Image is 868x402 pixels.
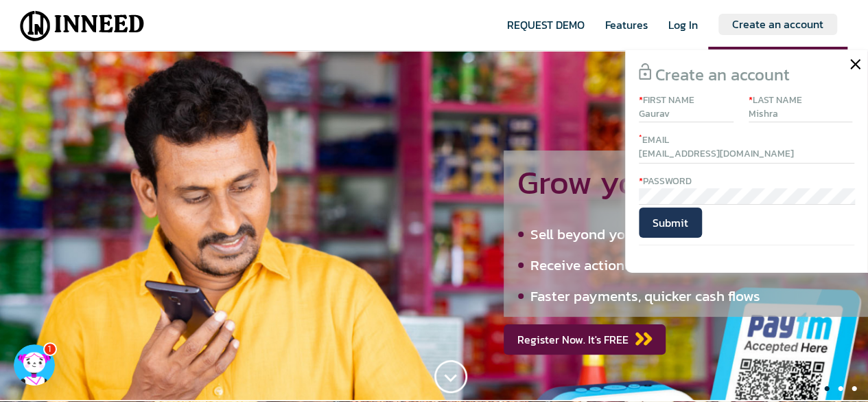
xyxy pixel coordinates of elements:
[605,16,648,50] span: Features
[639,107,734,122] input: Enter Firstname
[639,133,854,147] div: Email
[47,343,52,355] span: 1
[530,223,813,245] span: Sell beyond your limited geographical reach
[749,93,852,107] div: Last Name
[668,16,698,50] span: Log In
[639,93,734,107] div: First Name
[504,324,666,355] span: Register Now. It's FREE
[43,342,57,356] div: Agent is now online
[14,344,55,386] img: Sales Manager bot icon
[639,147,854,164] input: Enter Email
[655,63,790,87] span: Create an account
[530,254,767,276] span: Receive actionable business insights
[639,175,854,188] div: Password
[14,9,151,43] img: Inneed
[847,382,861,396] button: 3
[820,382,834,396] button: 1
[507,16,585,50] span: REQUEST DEMO
[635,331,652,347] img: button_arrow.png
[850,59,860,69] img: close.svg
[749,107,852,123] input: Enter Lastname
[639,63,651,80] img: signup-lock.svg
[834,382,847,396] button: 2
[504,150,868,201] h1: Grow your business
[14,344,55,386] button: Sales Manager How can I help you today? button
[718,14,837,35] a: Create an account
[639,208,702,238] span: Submit
[530,285,760,306] span: Faster payments, quicker cash flows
